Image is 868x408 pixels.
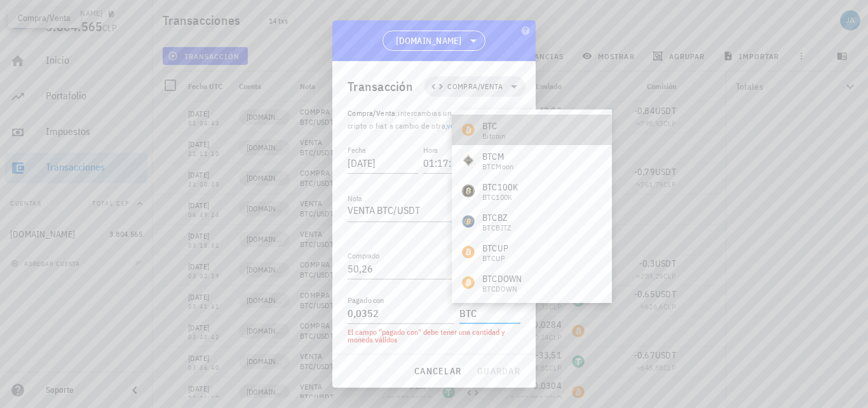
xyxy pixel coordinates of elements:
div: BTCM [482,150,514,163]
p: : [348,107,520,132]
div: BTCBITZ [482,224,512,232]
label: Hora [423,145,438,155]
label: Comprado [348,251,379,260]
span: [DOMAIN_NAME] [396,34,461,47]
div: BTCDOWN [482,285,522,293]
div: BTC100K [482,193,519,201]
div: BTCUP-icon [462,246,475,258]
label: Fecha [348,145,366,155]
label: Nota [348,193,362,203]
span: cancelar [414,365,461,377]
input: Moneda [459,303,518,323]
div: Transacción [348,76,413,97]
div: BTC [482,120,506,132]
div: BTCMoon [482,163,514,171]
div: El campo "pagado con" debe tener una cantidad y moneda válidos [348,328,520,344]
div: BTCBZ [482,211,512,224]
span: intercambias una moneda, ya sea cripto o fiat a cambio de otra, . [348,108,510,130]
span: Compra/Venta [447,80,503,93]
span: Compra/Venta [348,108,396,118]
div: BTCBZ-icon [462,215,475,228]
div: BTCDOWN-icon [462,276,475,289]
div: BTCDOWN [482,272,522,285]
a: ver más [447,121,473,130]
div: BTCUP [482,242,508,255]
label: Pagado con [348,295,384,305]
button: cancelar [409,360,466,383]
div: BTCUP [482,255,508,262]
div: Bitcoin [482,132,506,140]
div: BTC100K [482,181,519,193]
div: BTC100K-icon [462,185,475,197]
div: BTCM-icon [462,154,475,167]
div: BTC-icon [462,123,475,136]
